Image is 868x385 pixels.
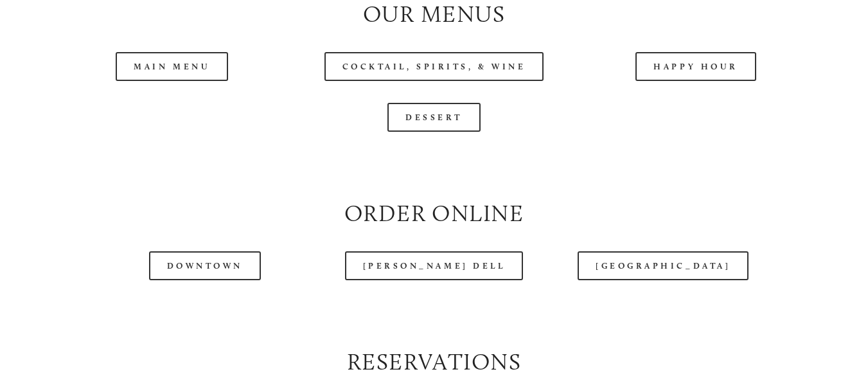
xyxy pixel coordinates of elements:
[149,251,261,280] a: Downtown
[345,251,524,280] a: [PERSON_NAME] Dell
[387,103,481,132] a: Dessert
[578,251,748,280] a: [GEOGRAPHIC_DATA]
[52,197,816,229] h2: Order Online
[52,346,816,378] h2: Reservations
